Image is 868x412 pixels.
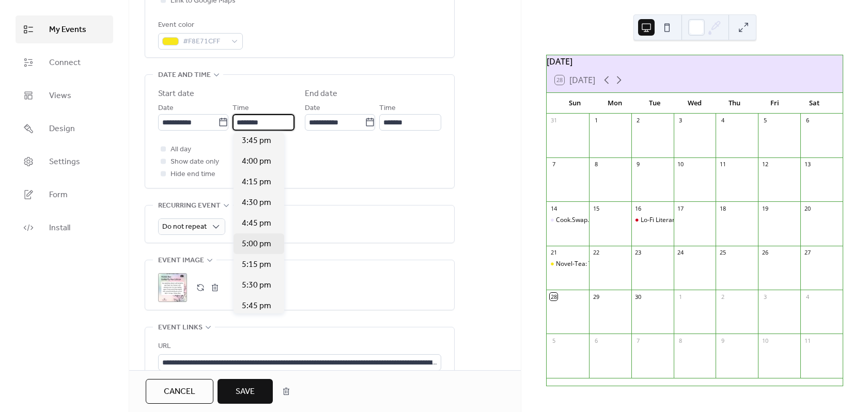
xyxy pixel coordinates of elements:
div: 18 [719,204,726,212]
div: 19 [761,204,769,212]
a: Views [16,82,113,109]
div: 21 [550,249,557,257]
div: URL [158,340,439,353]
a: Design [16,115,113,142]
span: Form [49,189,68,201]
div: Lo-Fi Literary Lounge Monthly Meet-Up [631,216,674,225]
div: 28 [550,293,557,300]
div: End date [305,88,337,100]
div: 14 [550,204,557,212]
div: Novel-Tea: The Yarrow+ Edition [556,260,646,268]
div: Thu [715,93,754,114]
div: 7 [634,337,642,344]
div: Event color [158,19,241,31]
div: 6 [592,337,600,344]
span: 5:00 pm [242,238,271,250]
div: Tue [635,93,675,114]
div: 10 [761,337,769,344]
span: Time [233,102,249,115]
div: 1 [592,117,600,124]
div: Cook.Swap.Repeat. September Meet-Up [547,216,589,225]
div: 24 [677,249,685,257]
div: 13 [803,161,811,168]
div: 7 [550,161,557,168]
span: Event links [158,322,203,334]
span: Recurring event [158,200,221,212]
span: Connect [49,57,81,69]
span: Date [305,102,320,115]
span: Cancel [164,386,195,398]
div: 17 [677,204,685,212]
div: Mon [595,93,634,114]
div: Novel-Tea: The Yarrow+ Edition [547,260,589,268]
div: Start date [158,88,194,100]
div: 5 [550,337,557,344]
div: 16 [634,204,642,212]
div: 2 [719,293,726,300]
div: 30 [634,293,642,300]
div: 3 [761,293,769,300]
span: 3:45 pm [242,135,271,147]
div: 5 [761,117,769,124]
div: 22 [592,249,600,257]
div: 9 [719,337,726,344]
span: 4:15 pm [242,176,271,188]
div: 29 [592,293,600,300]
div: 8 [592,161,600,168]
div: 12 [761,161,769,168]
button: Cancel [146,379,213,404]
div: 11 [719,161,726,168]
div: 9 [634,161,642,168]
span: 5:45 pm [242,300,271,312]
div: ; [158,273,187,302]
div: 10 [677,161,685,168]
span: Show date only [171,156,219,168]
span: Views [49,90,71,102]
span: Hide end time [171,168,215,181]
div: 31 [550,117,557,124]
span: Install [49,222,70,234]
div: 27 [803,249,811,257]
span: Date and time [158,69,211,82]
a: My Events [16,15,113,43]
div: 6 [803,117,811,124]
div: 1 [677,293,685,300]
div: 2 [634,117,642,124]
div: Lo-Fi Literary Lounge Monthly Meet-Up [641,216,752,225]
div: Fri [754,93,794,114]
div: 20 [803,204,811,212]
a: Form [16,181,113,209]
span: Time [379,102,396,115]
div: 11 [803,337,811,344]
a: Install [16,214,113,242]
div: 3 [677,117,685,124]
span: Settings [49,156,80,168]
div: 8 [677,337,685,344]
span: My Events [49,24,86,36]
div: 4 [803,293,811,300]
span: 5:30 pm [242,279,271,292]
div: Wed [675,93,715,114]
span: Event image [158,255,204,267]
div: 23 [634,249,642,257]
span: 5:15 pm [242,259,271,271]
span: Date [158,102,174,115]
span: 4:30 pm [242,197,271,209]
div: 25 [719,249,726,257]
span: Save [236,386,255,398]
div: Cook.Swap.Repeat. September Meet-Up [556,216,671,225]
div: 26 [761,249,769,257]
span: Design [49,123,75,135]
a: Settings [16,148,113,176]
a: Connect [16,49,113,76]
div: [DATE] [547,55,843,68]
div: Sun [555,93,595,114]
span: 4:45 pm [242,217,271,230]
div: 4 [719,117,726,124]
button: Save [218,379,273,404]
span: Do not repeat [162,220,207,234]
span: All day [171,144,191,156]
div: Sat [795,93,834,114]
span: #F8E71CFF [183,36,226,48]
